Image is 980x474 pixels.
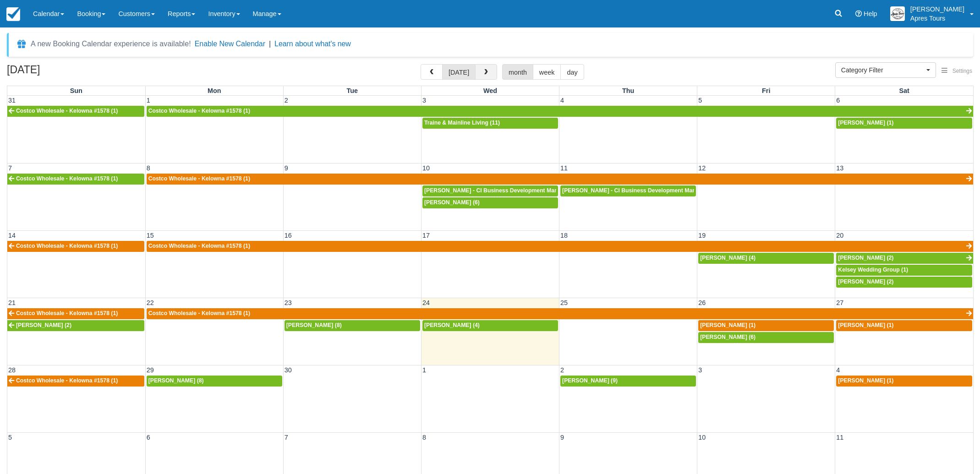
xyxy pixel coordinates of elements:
[698,332,834,343] a: [PERSON_NAME] (6)
[533,64,561,80] button: week
[284,299,293,306] span: 23
[835,62,936,78] button: Category Filter
[910,5,964,14] p: [PERSON_NAME]
[835,366,841,374] span: 4
[422,299,431,306] span: 24
[148,377,204,384] span: [PERSON_NAME] (8)
[7,308,144,319] a: Costco Wholesale - Kelowna #1578 (1)
[7,64,123,81] h2: [DATE]
[422,434,427,441] span: 8
[146,434,151,441] span: 6
[560,376,696,387] a: [PERSON_NAME] (9)
[148,310,250,316] span: Costco Wholesale - Kelowna #1578 (1)
[7,434,13,441] span: 5
[562,187,716,194] span: [PERSON_NAME] - CI Business Development Manager (7)
[838,322,893,328] span: [PERSON_NAME] (1)
[698,320,834,331] a: [PERSON_NAME] (1)
[284,232,293,239] span: 16
[697,164,706,172] span: 12
[195,39,265,49] button: Enable New Calendar
[146,232,155,239] span: 15
[559,434,565,441] span: 9
[836,320,972,331] a: [PERSON_NAME] (1)
[16,322,71,328] span: [PERSON_NAME] (2)
[836,118,972,129] a: [PERSON_NAME] (1)
[899,87,909,94] span: Sat
[855,11,862,17] i: Help
[559,97,565,104] span: 4
[562,377,618,384] span: [PERSON_NAME] (9)
[7,106,144,117] a: Costco Wholesale - Kelowna #1578 (1)
[697,232,706,239] span: 19
[148,108,250,114] span: Costco Wholesale - Kelowna #1578 (1)
[700,322,756,328] span: [PERSON_NAME] (1)
[697,366,703,374] span: 3
[953,68,972,74] span: Settings
[284,434,289,441] span: 7
[422,366,427,374] span: 1
[698,253,834,264] a: [PERSON_NAME] (4)
[284,366,293,374] span: 30
[6,7,20,21] img: checkfront-main-nav-mini-logo.png
[838,377,893,384] span: [PERSON_NAME] (1)
[284,97,289,104] span: 2
[559,164,569,172] span: 11
[559,232,569,239] span: 18
[697,97,703,104] span: 5
[146,299,155,306] span: 22
[146,97,151,104] span: 1
[286,322,342,328] span: [PERSON_NAME] (8)
[838,120,893,126] span: [PERSON_NAME] (1)
[31,38,191,49] div: A new Booking Calendar experience is available!
[560,185,696,196] a: [PERSON_NAME] - CI Business Development Manager (7)
[16,175,118,182] span: Costco Wholesale - Kelowna #1578 (1)
[70,87,82,94] span: Sun
[7,174,144,185] a: Costco Wholesale - Kelowna #1578 (1)
[274,40,351,48] a: Learn about what's new
[285,320,420,331] a: [PERSON_NAME] (8)
[835,299,844,306] span: 27
[16,243,118,249] span: Costco Wholesale - Kelowna #1578 (1)
[422,118,558,129] a: Traine & Mainline Living (11)
[148,175,250,182] span: Costco Wholesale - Kelowna #1578 (1)
[936,65,978,78] button: Settings
[208,87,221,94] span: Mon
[559,366,565,374] span: 2
[7,241,144,252] a: Costco Wholesale - Kelowna #1578 (1)
[422,232,431,239] span: 17
[147,308,973,319] a: Costco Wholesale - Kelowna #1578 (1)
[835,232,844,239] span: 20
[836,265,972,276] a: Kelsey Wedding Group (1)
[7,366,16,374] span: 28
[422,320,558,331] a: [PERSON_NAME] (4)
[422,164,431,172] span: 10
[422,197,558,208] a: [PERSON_NAME] (6)
[424,199,480,206] span: [PERSON_NAME] (6)
[424,322,480,328] span: [PERSON_NAME] (4)
[910,14,964,23] p: Apres Tours
[836,277,972,288] a: [PERSON_NAME] (2)
[700,334,756,340] span: [PERSON_NAME] (6)
[147,106,973,117] a: Costco Wholesale - Kelowna #1578 (1)
[835,434,844,441] span: 11
[7,320,144,331] a: [PERSON_NAME] (2)
[560,64,584,80] button: day
[269,40,271,48] span: |
[559,299,569,306] span: 25
[838,278,893,285] span: [PERSON_NAME] (2)
[147,174,973,185] a: Costco Wholesale - Kelowna #1578 (1)
[838,255,893,261] span: [PERSON_NAME] (2)
[147,376,282,387] a: [PERSON_NAME] (8)
[7,164,13,172] span: 7
[16,310,118,316] span: Costco Wholesale - Kelowna #1578 (1)
[483,87,497,94] span: Wed
[16,377,118,384] span: Costco Wholesale - Kelowna #1578 (1)
[864,10,877,17] span: Help
[147,241,973,252] a: Costco Wholesale - Kelowna #1578 (1)
[841,65,924,75] span: Category Filter
[7,299,16,306] span: 21
[146,366,155,374] span: 29
[146,164,151,172] span: 8
[890,6,905,21] img: A1
[836,253,973,264] a: [PERSON_NAME] (2)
